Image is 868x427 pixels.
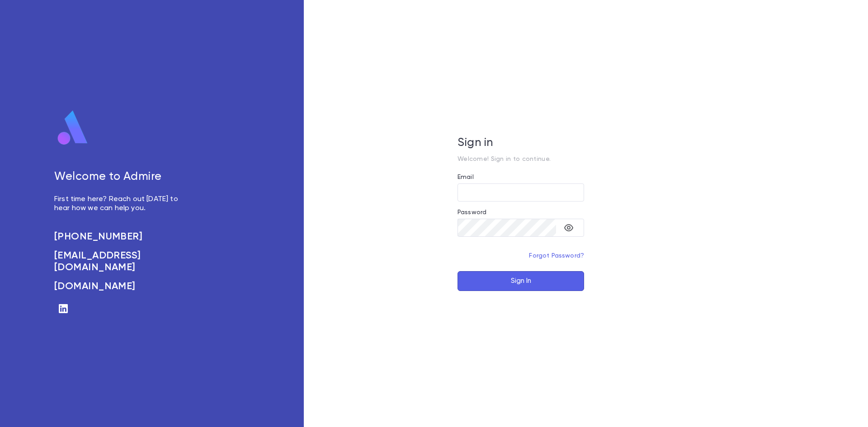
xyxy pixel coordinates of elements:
a: [PHONE_NUMBER] [54,231,188,243]
button: toggle password visibility [560,219,578,237]
p: Welcome! Sign in to continue. [458,155,584,163]
label: Email [458,174,474,181]
h5: Welcome to Admire [54,170,188,184]
h5: Sign in [458,136,584,150]
label: Password [458,209,486,216]
button: Sign In [458,271,584,291]
a: [DOMAIN_NAME] [54,281,188,292]
a: Forgot Password? [529,253,584,259]
img: logo [54,110,91,146]
p: First time here? Reach out [DATE] to hear how we can help you. [54,195,188,213]
a: [EMAIL_ADDRESS][DOMAIN_NAME] [54,250,188,273]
